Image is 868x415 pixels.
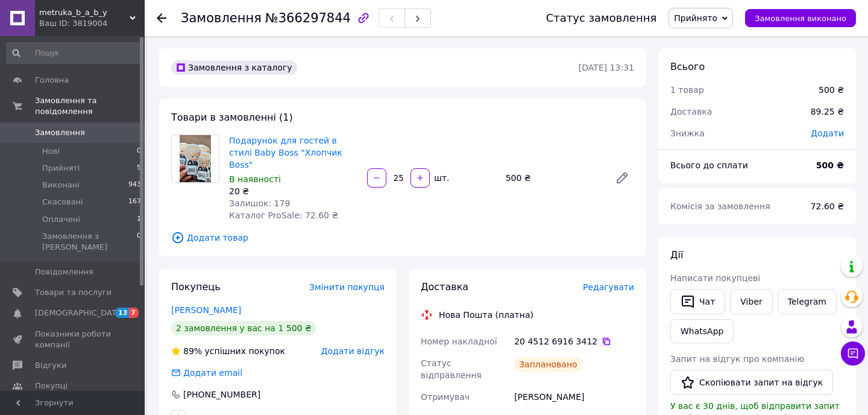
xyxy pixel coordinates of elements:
[35,329,112,350] span: Показники роботи компанії
[42,180,80,191] span: Виконані
[170,367,244,379] div: Додати email
[171,112,293,123] span: Товари в замовленні (1)
[182,388,262,401] div: [PHONE_NUMBER]
[670,201,770,211] span: Комісія за замовлення
[421,358,482,380] span: Статус відправлення
[128,197,141,207] span: 167
[137,146,141,157] span: 0
[42,163,80,174] span: Прийняті
[229,185,357,197] div: 20 ₴
[229,174,281,184] span: В наявності
[309,282,385,292] span: Змінити покупця
[670,354,804,364] span: Запит на відгук про компанію
[171,281,221,293] span: Покупець
[137,214,141,225] span: 1
[811,128,844,138] span: Додати
[670,61,705,72] span: Всього
[6,42,142,64] input: Пошук
[745,9,856,27] button: Замовлення виконано
[670,273,760,283] span: Написати покупцеві
[579,63,634,72] time: [DATE] 13:31
[514,357,582,372] div: Заплановано
[670,160,748,170] span: Всього до сплати
[670,85,704,95] span: 1 товар
[171,345,285,357] div: успішних покупок
[421,392,470,402] span: Отримувач
[39,18,145,29] div: Ваш ID: 3819004
[183,346,202,356] span: 89%
[421,281,468,293] span: Доставка
[670,249,683,261] span: Дії
[35,267,93,277] span: Повідомлення
[35,287,112,298] span: Товари та послуги
[181,11,262,25] span: Замовлення
[670,370,833,395] button: Скопіювати запит на відгук
[35,95,145,117] span: Замовлення та повідомлення
[42,231,137,253] span: Замовлення з [PERSON_NAME]
[755,14,846,23] span: Замовлення виконано
[35,381,68,391] span: Покупці
[674,13,717,23] span: Прийнято
[583,282,634,292] span: Редагувати
[514,335,634,347] div: 20 4512 6916 3412
[35,75,69,86] span: Головна
[811,201,844,211] span: 72.60 ₴
[841,341,865,366] button: Чат з покупцем
[128,180,141,191] span: 943
[39,7,130,18] span: metruka_b_a_b_y
[229,198,290,208] span: Залишок: 179
[670,289,725,314] button: Чат
[171,60,297,75] div: Замовлення з каталогу
[35,360,66,371] span: Відгуки
[171,321,316,335] div: 2 замовлення у вас на 1 500 ₴
[137,163,141,174] span: 5
[171,231,634,244] span: Додати товар
[431,172,450,184] div: шт.
[171,305,241,315] a: [PERSON_NAME]
[730,289,772,314] a: Viber
[512,386,637,408] div: [PERSON_NAME]
[35,127,85,138] span: Замовлення
[42,214,80,225] span: Оплачені
[670,319,734,343] a: WhatsApp
[778,289,837,314] a: Telegram
[501,169,605,186] div: 500 ₴
[546,12,657,24] div: Статус замовлення
[137,231,141,253] span: 0
[115,308,129,318] span: 13
[610,166,634,190] a: Редагувати
[321,346,385,356] span: Додати відгук
[180,135,211,182] img: Подарунок для гостей в стилі Baby Boss "Хлопчик Boss"
[265,11,351,25] span: №366297844
[35,308,124,318] span: [DEMOGRAPHIC_DATA]
[816,160,844,170] b: 500 ₴
[229,136,342,169] a: Подарунок для гостей в стилі Baby Boss "Хлопчик Boss"
[421,337,497,346] span: Номер накладної
[42,197,83,207] span: Скасовані
[804,98,851,125] div: 89.25 ₴
[819,84,844,96] div: 500 ₴
[670,107,712,116] span: Доставка
[670,128,705,138] span: Знижка
[42,146,60,157] span: Нові
[157,12,166,24] div: Повернутися назад
[129,308,139,318] span: 7
[182,367,244,379] div: Додати email
[229,211,338,220] span: Каталог ProSale: 72.60 ₴
[436,309,536,321] div: Нова Пошта (платна)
